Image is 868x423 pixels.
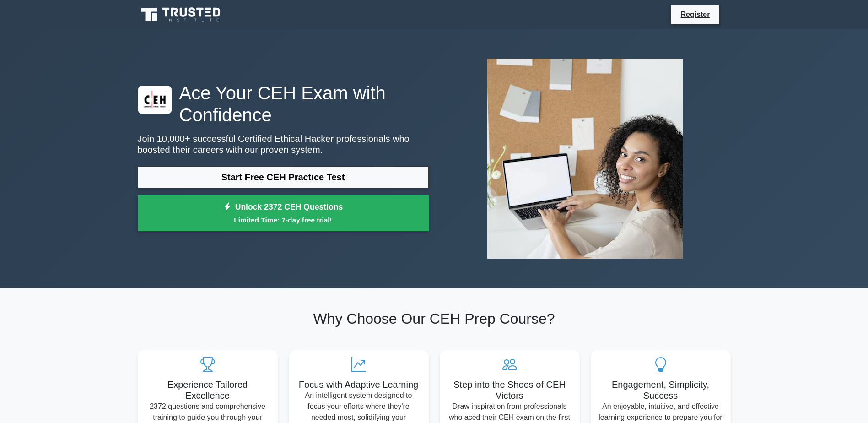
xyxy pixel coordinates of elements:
[138,133,429,155] p: Join 10,000+ successful Certified Ethical Hacker professionals who boosted their careers with our...
[296,379,421,390] h5: Focus with Adaptive Learning
[138,195,429,232] a: Unlock 2372 CEH QuestionsLimited Time: 7-day free trial!
[149,215,417,225] small: Limited Time: 7-day free trial!
[598,379,723,401] h5: Engagement, Simplicity, Success
[138,166,429,188] a: Start Free CEH Practice Test
[138,310,731,327] h2: Why Choose Our CEH Prep Course?
[675,9,715,20] a: Register
[447,379,572,401] h5: Step into the Shoes of CEH Victors
[138,82,429,126] h1: Ace Your CEH Exam with Confidence
[145,379,270,401] h5: Experience Tailored Excellence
